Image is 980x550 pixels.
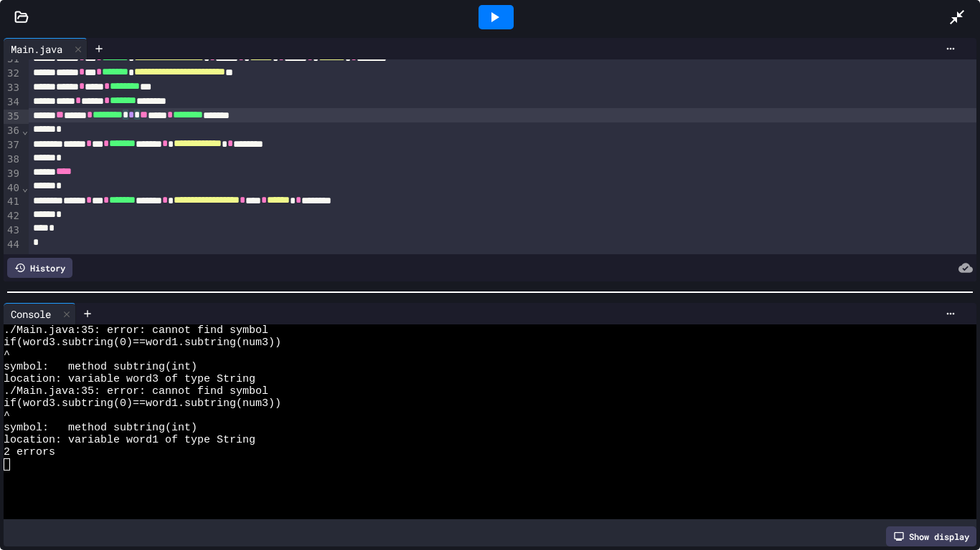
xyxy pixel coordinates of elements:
span: ./Main.java:35: error: cannot find symbol [4,385,268,397]
span: symbol: method subtring(int) [4,361,197,373]
span: if(word3.subtring(0)==word1.subtring(num3)) [4,397,281,410]
span: if(word3.subtring(0)==word1.subtring(num3)) [4,337,281,349]
span: ./Main.java:35: error: cannot find symbol [4,324,268,337]
span: location: variable word3 of type String [4,373,255,385]
div: Chat with us now!Close [6,6,99,91]
span: symbol: method subtring(int) [4,422,197,434]
span: location: variable word1 of type String [4,434,255,446]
